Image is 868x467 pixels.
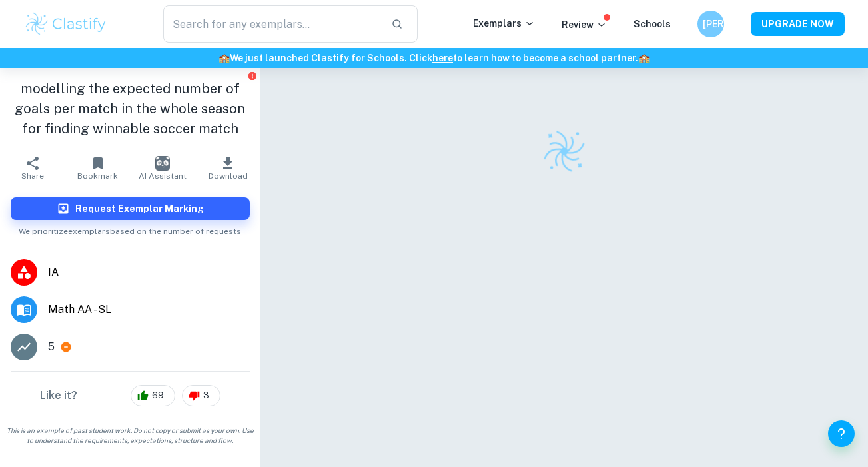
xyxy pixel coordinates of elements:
span: Math AA - SL [48,302,250,318]
h6: Like it? [40,388,77,404]
span: 69 [145,389,171,402]
button: Request Exemplar Marking [11,197,250,220]
span: 🏫 [638,53,650,63]
button: Bookmark [65,149,131,187]
p: 5 [48,339,55,355]
button: [PERSON_NAME] [697,11,724,37]
button: Help and Feedback [828,420,855,447]
span: 3 [196,389,217,402]
img: AI Assistant [155,156,170,171]
h6: [PERSON_NAME] [703,17,718,31]
button: UPGRADE NOW [751,12,845,36]
h6: We just launched Clastify for Schools. Click to learn how to become a school partner. [3,51,865,65]
span: Bookmark [77,171,118,181]
button: Download [195,149,260,187]
div: 69 [131,385,175,406]
span: This is an example of past student work. Do not copy or submit as your own. Use to understand the... [5,426,255,446]
img: Clastify logo [539,126,589,176]
button: AI Assistant [130,149,195,187]
span: 🏫 [218,53,230,63]
span: Download [209,171,248,181]
h6: Request Exemplar Marking [75,201,204,216]
a: Schools [634,19,671,29]
p: Exemplars [473,16,535,31]
p: Review [562,17,607,32]
input: Search for any exemplars... [163,5,381,43]
div: 3 [182,385,220,406]
a: here [432,53,453,63]
span: We prioritize exemplars based on the number of requests [19,220,241,237]
img: Clastify logo [24,11,109,37]
span: Share [21,171,44,181]
span: IA [48,264,250,280]
span: AI Assistant [139,171,187,181]
h1: modelling the expected number of goals per match in the whole season for finding winnable soccer ... [11,79,250,139]
button: Report issue [248,71,258,81]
